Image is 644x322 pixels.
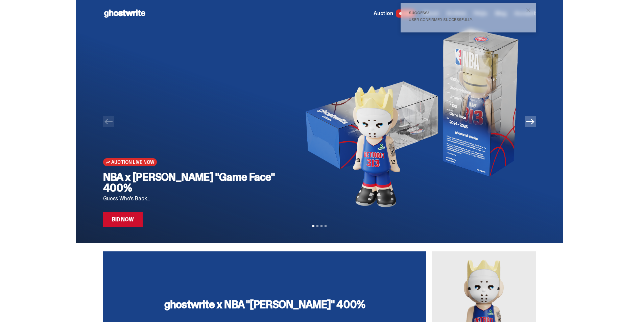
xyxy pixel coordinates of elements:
[409,11,522,15] div: Success!
[103,172,283,193] h2: NBA x [PERSON_NAME] "Game Face" 400%
[103,212,143,227] a: Bid Now
[103,116,114,127] button: Previous
[316,225,318,227] button: View slide 2
[111,159,154,165] span: Auction Live Now
[525,116,536,127] button: Next
[164,299,365,310] h3: ghostwrite x NBA "[PERSON_NAME]" 400%
[374,11,393,16] span: Auction
[325,225,327,227] button: View slide 4
[294,27,525,209] img: NBA x Eminem "Game Face" 400%
[522,4,534,16] button: close
[374,9,415,18] a: Auction LIVE
[396,9,415,18] span: LIVE
[409,18,522,22] div: User confirmed successfully.
[312,225,314,227] button: View slide 1
[320,225,323,227] button: View slide 3
[103,196,283,201] p: Guess Who's Back...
